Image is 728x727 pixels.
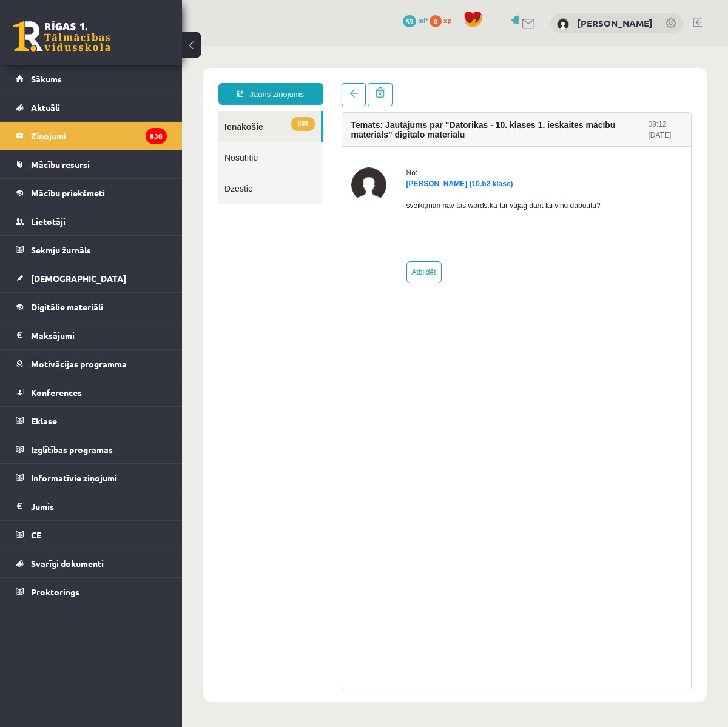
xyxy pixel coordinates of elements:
span: [DEMOGRAPHIC_DATA] [31,273,126,284]
span: xp [443,15,451,25]
a: Dzēstie [36,126,141,157]
a: Eklase [16,407,167,435]
img: Olga Zemniece [557,18,569,30]
span: Sākums [31,73,62,84]
span: Svarīgi dokumenti [31,558,104,569]
span: Eklase [31,415,57,426]
a: Motivācijas programma [16,350,167,378]
span: Lietotāji [31,216,66,227]
a: Aktuāli [16,93,167,121]
a: Mācību resursi [16,150,167,178]
span: Motivācijas programma [31,358,127,369]
a: 836Ienākošie [36,64,139,95]
div: 09:12 [DATE] [466,72,500,94]
a: Izglītības programas [16,435,167,463]
a: Ziņojumi838 [16,122,167,150]
span: Digitālie materiāli [31,301,103,312]
a: Digitālie materiāli [16,293,167,321]
a: 0 xp [430,15,457,25]
span: Mācību resursi [31,159,90,170]
a: Proktorings [16,578,167,606]
a: [PERSON_NAME] (10.b2 klase) [224,133,331,141]
a: Sākums [16,65,167,93]
span: mP [418,15,428,25]
a: Jumis [16,492,167,520]
a: [PERSON_NAME] [577,17,653,29]
h4: Temats: Jautājums par "Datorikas - 10. klases 1. ieskaites mācību materiāls" digitālo materiālu [169,73,467,93]
span: 0 [430,15,442,27]
legend: Ziņojumi [31,122,167,150]
a: Mācību priekšmeti [16,179,167,207]
a: Svarīgi dokumenti [16,549,167,577]
span: CE [31,529,41,540]
a: Sekmju žurnāls [16,236,167,264]
span: Izglītības programas [31,444,113,455]
img: Linda Matisāne [169,121,204,156]
span: Sekmju žurnāls [31,244,91,255]
a: Konferences [16,378,167,406]
a: Nosūtītie [36,95,141,126]
a: Maksājumi [16,321,167,349]
span: 836 [109,70,132,84]
a: CE [16,521,167,549]
span: Informatīvie ziņojumi [31,472,117,483]
a: Rīgas 1. Tālmācības vidusskola [13,21,110,52]
span: Jumis [31,501,54,512]
p: sveiki,man nav tas words.ka tur vajag darit lai vinu dabuutu? [224,153,419,164]
span: Proktorings [31,586,79,597]
a: 59 mP [403,15,428,25]
span: 59 [403,15,416,27]
legend: Maksājumi [31,321,167,349]
span: Konferences [31,387,82,398]
i: 838 [146,128,167,144]
div: No: [224,121,419,132]
a: [DEMOGRAPHIC_DATA] [16,264,167,292]
a: Atbildēt [224,215,260,236]
a: Lietotāji [16,207,167,235]
a: Informatīvie ziņojumi [16,464,167,492]
span: Aktuāli [31,102,60,113]
span: Mācību priekšmeti [31,187,105,198]
a: Jauns ziņojums [36,36,141,58]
